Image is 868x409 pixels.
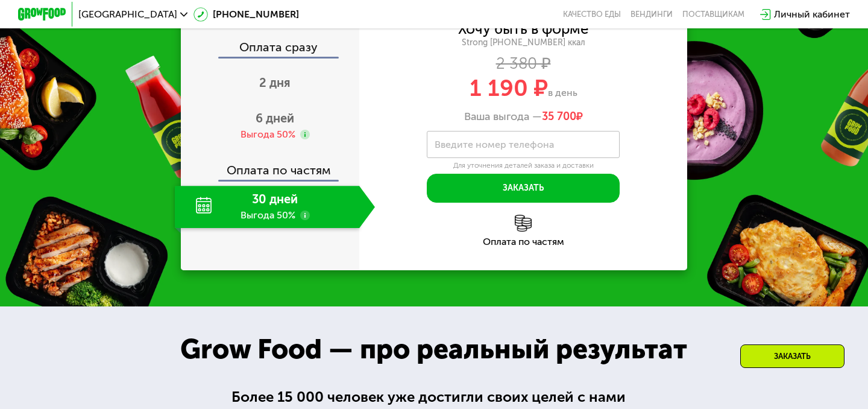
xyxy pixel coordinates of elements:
span: [GEOGRAPHIC_DATA] [78,10,177,19]
div: Выгода 50% [241,128,295,141]
a: Вендинги [631,10,673,19]
span: 2 дня [259,75,291,90]
div: Для уточнения деталей заказа и доставки [427,161,620,171]
div: 2 380 ₽ [359,57,687,71]
span: 35 700 [542,110,576,123]
label: Введите номер телефона [435,141,554,148]
span: в день [548,87,577,98]
img: l6xcnZfty9opOoJh.png [515,215,532,232]
button: Заказать [427,174,620,203]
span: 1 190 ₽ [470,74,548,102]
div: Strong [PHONE_NUMBER] ккал [359,37,687,48]
span: 6 дней [256,111,294,125]
div: поставщикам [682,10,744,19]
div: Grow Food — про реальный результат [160,329,707,370]
a: [PHONE_NUMBER] [193,7,299,22]
div: Оплата по частям [182,152,359,180]
div: Более 15 000 человек уже достигли своих целей с нами [231,385,637,408]
div: Оплата по частям [359,237,687,247]
div: Оплата сразу [182,41,359,57]
div: Личный кабинет [774,7,850,22]
div: Ваша выгода — [359,110,687,124]
div: Заказать [740,344,844,368]
span: ₽ [542,110,583,124]
div: Хочу быть в форме [458,22,588,36]
a: Качество еды [563,10,621,19]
